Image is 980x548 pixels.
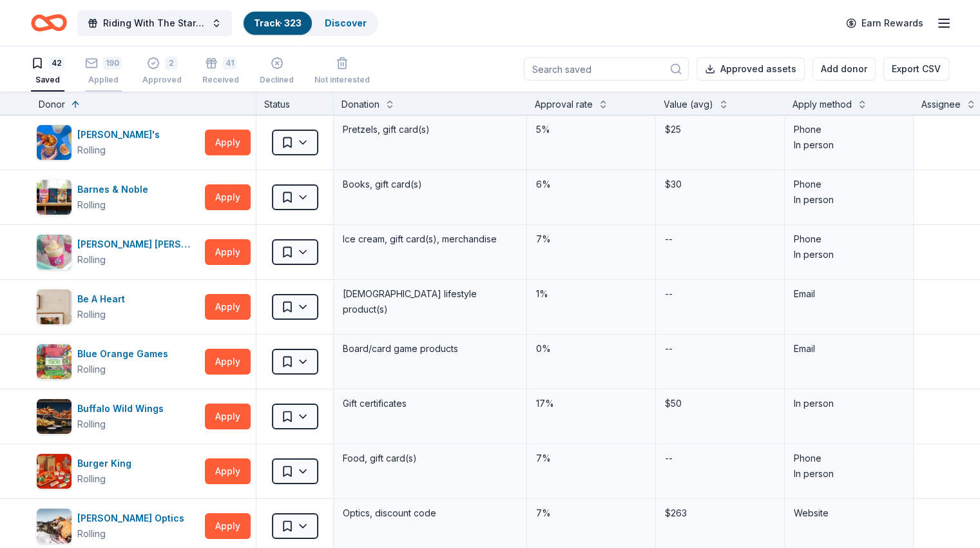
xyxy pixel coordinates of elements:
[142,75,182,85] div: Approved
[794,137,904,153] div: In person
[260,75,294,85] div: Declined
[794,247,904,262] div: In person
[341,340,519,358] div: Board/card game products
[535,449,648,467] div: 7%
[202,75,239,85] div: Received
[36,179,200,215] button: Image for Barnes & NobleBarnes & NobleRolling
[85,52,122,92] button: 190Applied
[664,449,674,467] div: --
[664,285,674,303] div: --
[664,504,776,522] div: $263
[794,286,904,302] div: Email
[85,75,122,85] div: Applied
[325,17,367,28] a: Discover
[205,349,251,375] button: Apply
[254,17,302,28] a: Track· 323
[794,451,904,466] div: Phone
[77,237,200,252] div: [PERSON_NAME] [PERSON_NAME]
[697,57,805,81] button: Approved assets
[103,57,122,70] div: 190
[36,508,200,544] button: Image for Burris Optics[PERSON_NAME] OpticsRolling
[664,230,674,248] div: --
[205,239,251,265] button: Apply
[260,52,294,92] button: Declined
[77,456,137,471] div: Burger King
[39,97,65,112] div: Donor
[205,513,251,539] button: Apply
[142,52,182,92] button: 2Approved
[77,182,153,197] div: Barnes & Noble
[341,121,519,139] div: Pretzels, gift card(s)
[794,505,904,521] div: Website
[36,344,200,380] button: Image for Blue Orange GamesBlue Orange GamesRolling
[31,52,64,92] button: 42Saved
[37,344,72,379] img: Image for Blue Orange Games
[37,289,72,324] img: Image for Be A Heart
[77,10,232,36] button: Riding With The Stars Gala
[535,121,648,139] div: 5%
[664,395,776,413] div: $50
[535,97,593,112] div: Approval rate
[524,57,689,81] input: Search saved
[664,97,713,112] div: Value (avg)
[77,197,106,213] div: Rolling
[31,75,64,85] div: Saved
[77,307,106,322] div: Rolling
[535,285,648,303] div: 1%
[77,346,173,362] div: Blue Orange Games
[341,285,519,318] div: [DEMOGRAPHIC_DATA] lifestyle product(s)
[205,458,251,484] button: Apply
[794,341,904,357] div: Email
[205,184,251,210] button: Apply
[165,57,178,70] div: 2
[794,396,904,411] div: In person
[838,12,931,35] a: Earn Rewards
[77,526,106,542] div: Rolling
[793,97,852,112] div: Apply method
[36,234,200,270] button: Image for Baskin Robbins[PERSON_NAME] [PERSON_NAME]Rolling
[37,235,72,269] img: Image for Baskin Robbins
[535,395,648,413] div: 17%
[314,52,370,92] button: Not interested
[103,15,206,31] span: Riding With The Stars Gala
[314,75,370,85] div: Not interested
[77,127,165,142] div: [PERSON_NAME]'s
[77,362,106,377] div: Rolling
[341,97,380,112] div: Donation
[77,252,106,268] div: Rolling
[36,124,200,161] button: Image for Auntie Anne's [PERSON_NAME]'sRolling
[205,404,251,429] button: Apply
[812,57,876,81] button: Add donor
[36,398,200,435] button: Image for Buffalo Wild WingsBuffalo Wild WingsRolling
[77,511,189,526] div: [PERSON_NAME] Optics
[205,294,251,320] button: Apply
[223,57,236,70] div: 41
[37,125,72,160] img: Image for Auntie Anne's
[883,57,949,81] button: Export CSV
[205,130,251,155] button: Apply
[36,289,200,325] button: Image for Be A HeartBe A HeartRolling
[77,142,106,158] div: Rolling
[77,401,169,416] div: Buffalo Wild Wings
[31,8,67,38] a: Home
[921,97,961,112] div: Assignee
[77,471,106,487] div: Rolling
[256,92,334,115] div: Status
[794,122,904,137] div: Phone
[37,454,72,489] img: Image for Burger King
[341,395,519,413] div: Gift certificates
[77,291,130,307] div: Be A Heart
[36,453,200,489] button: Image for Burger KingBurger KingRolling
[37,180,72,215] img: Image for Barnes & Noble
[664,340,674,358] div: --
[37,509,72,543] img: Image for Burris Optics
[535,230,648,248] div: 7%
[535,504,648,522] div: 7%
[535,175,648,193] div: 6%
[242,10,378,36] button: Track· 323Discover
[794,192,904,208] div: In person
[77,416,106,432] div: Rolling
[664,175,776,193] div: $30
[535,340,648,358] div: 0%
[794,466,904,482] div: In person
